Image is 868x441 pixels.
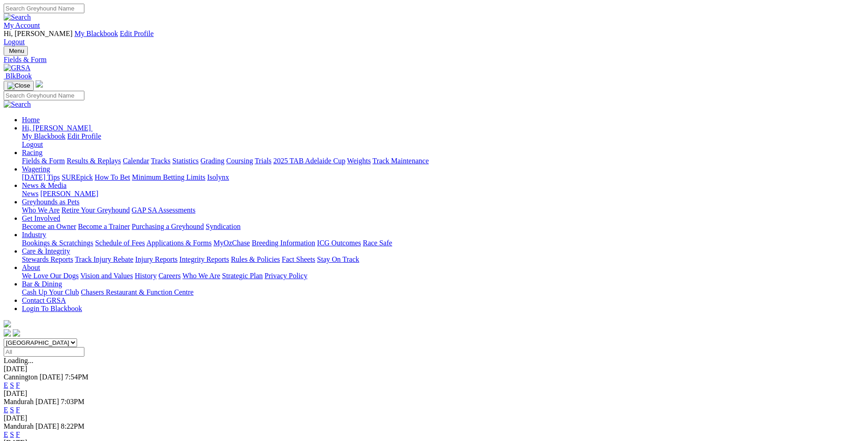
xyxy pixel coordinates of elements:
[282,255,315,263] a: Fact Sheets
[65,373,88,381] span: 7:54PM
[61,398,84,405] span: 7:03PM
[22,288,79,296] a: Cash Up Your Club
[132,173,205,181] a: Minimum Betting Limits
[5,72,32,80] span: BlkBook
[158,272,181,280] a: Careers
[22,231,46,239] a: Industry
[255,157,271,165] a: Trials
[179,255,229,263] a: Integrity Reports
[135,272,156,280] a: History
[22,239,93,247] a: Bookings & Scratchings
[22,264,40,271] a: About
[74,30,118,37] a: My Blackbook
[22,190,38,197] a: News
[226,157,253,165] a: Coursing
[4,30,73,37] span: Hi, [PERSON_NAME]
[22,247,70,255] a: Care & Integrity
[22,116,40,124] a: Home
[36,80,43,88] img: logo-grsa-white.png
[231,255,280,263] a: Rules & Policies
[22,272,864,280] div: About
[4,373,38,381] span: Cannington
[22,165,50,173] a: Wagering
[4,91,84,100] input: Search
[81,288,193,296] a: Chasers Restaurant & Function Centre
[213,239,250,247] a: MyOzChase
[22,124,91,132] span: Hi, [PERSON_NAME]
[10,381,14,389] a: S
[4,21,40,29] a: My Account
[4,56,864,64] a: Fields & Form
[10,431,14,438] a: S
[265,272,307,280] a: Privacy Policy
[146,239,212,247] a: Applications & Forms
[4,347,84,357] input: Select date
[22,124,93,132] a: Hi, [PERSON_NAME]
[4,320,11,327] img: logo-grsa-white.png
[4,38,25,46] a: Logout
[16,381,20,389] a: F
[40,190,98,197] a: [PERSON_NAME]
[22,173,864,182] div: Wagering
[273,157,345,165] a: 2025 TAB Adelaide Cup
[22,255,73,263] a: Stewards Reports
[363,239,392,247] a: Race Safe
[172,157,199,165] a: Statistics
[132,206,196,214] a: GAP SA Assessments
[22,305,82,312] a: Login To Blackbook
[16,431,20,438] a: F
[4,81,34,91] button: Toggle navigation
[22,296,66,304] a: Contact GRSA
[4,431,8,438] a: E
[7,82,30,89] img: Close
[95,239,145,247] a: Schedule of Fees
[317,239,361,247] a: ICG Outcomes
[373,157,429,165] a: Track Maintenance
[151,157,171,165] a: Tracks
[4,4,84,13] input: Search
[4,414,864,422] div: [DATE]
[22,223,864,231] div: Get Involved
[252,239,315,247] a: Breeding Information
[120,30,154,37] a: Edit Profile
[22,206,60,214] a: Who We Are
[22,173,60,181] a: [DATE] Tips
[4,357,33,364] span: Loading...
[80,272,133,280] a: Vision and Values
[22,190,864,198] div: News & Media
[201,157,224,165] a: Grading
[95,173,130,181] a: How To Bet
[207,173,229,181] a: Isolynx
[22,280,62,288] a: Bar & Dining
[222,272,263,280] a: Strategic Plan
[4,72,32,80] a: BlkBook
[22,239,864,247] div: Industry
[10,406,14,414] a: S
[4,398,34,405] span: Mandurah
[4,13,31,21] img: Search
[40,373,63,381] span: [DATE]
[206,223,240,230] a: Syndication
[4,422,34,430] span: Mandurah
[22,272,78,280] a: We Love Our Dogs
[22,140,43,148] a: Logout
[9,47,24,54] span: Menu
[22,255,864,264] div: Care & Integrity
[4,100,31,109] img: Search
[22,288,864,296] div: Bar & Dining
[62,206,130,214] a: Retire Your Greyhound
[22,198,79,206] a: Greyhounds as Pets
[22,157,864,165] div: Racing
[182,272,220,280] a: Who We Are
[62,173,93,181] a: SUREpick
[22,132,66,140] a: My Blackbook
[67,157,121,165] a: Results & Replays
[4,389,864,398] div: [DATE]
[4,329,11,337] img: facebook.svg
[22,223,76,230] a: Become an Owner
[36,422,59,430] span: [DATE]
[68,132,101,140] a: Edit Profile
[4,30,864,46] div: My Account
[13,329,20,337] img: twitter.svg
